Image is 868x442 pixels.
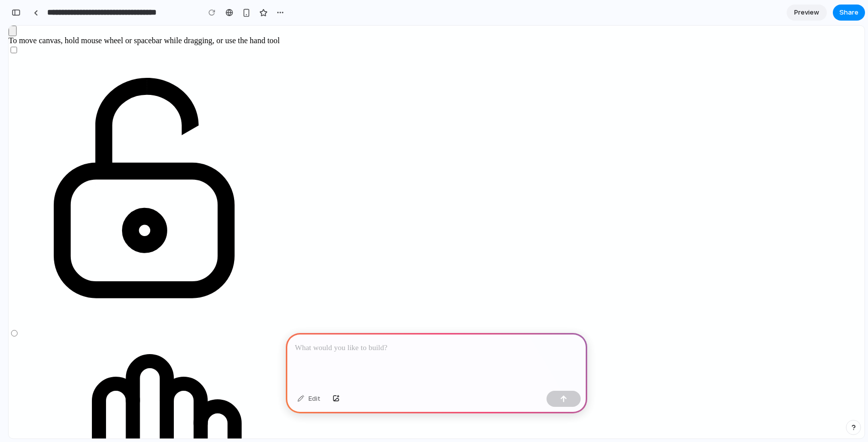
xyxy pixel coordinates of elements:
input: Keep selected tool active after drawing [2,21,9,28]
span: Preview [794,8,819,18]
button: Share [833,5,865,21]
a: Preview [787,5,827,21]
input: Hand (panning tool) — H [3,304,9,311]
span: Share [839,8,858,18]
